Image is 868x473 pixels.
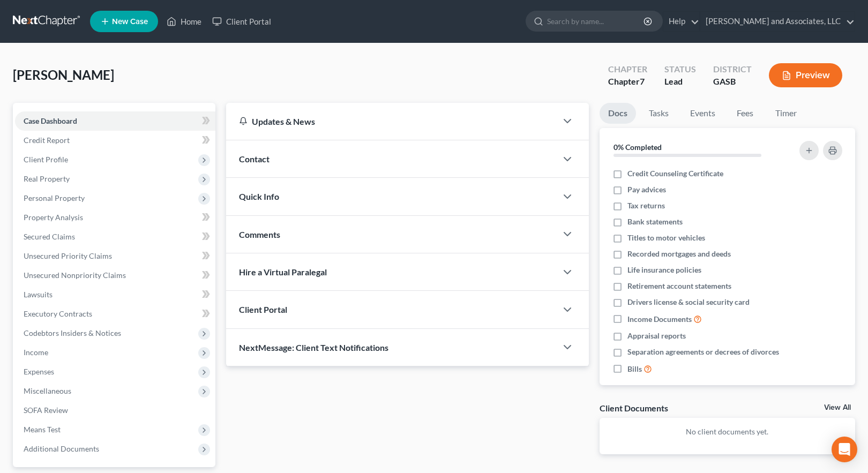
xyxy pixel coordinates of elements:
[24,232,75,241] span: Secured Claims
[713,63,752,76] div: District
[15,266,215,285] a: Unsecured Nonpriority Claims
[24,386,71,395] span: Miscellaneous
[207,12,276,31] a: Client Portal
[15,208,215,227] a: Property Analysis
[239,342,388,352] span: NextMessage: Client Text Notifications
[112,18,148,26] span: New Case
[24,406,68,415] span: SOFA Review
[600,103,636,124] a: Docs
[767,103,805,124] a: Timer
[713,76,752,88] div: GASB
[664,63,696,76] div: Status
[15,227,215,246] a: Secured Claims
[24,174,70,183] span: Real Property
[627,331,686,341] span: Appraisal reports
[15,401,215,420] a: SOFA Review
[24,271,126,280] span: Unsecured Nonpriority Claims
[239,304,287,314] span: Client Portal
[24,251,112,260] span: Unsecured Priority Claims
[627,347,779,357] span: Separation agreements or decrees of divorces
[627,265,701,275] span: Life insurance policies
[24,309,92,318] span: Executory Contracts
[24,444,99,453] span: Additional Documents
[627,281,731,291] span: Retirement account statements
[608,76,647,88] div: Chapter
[600,402,668,414] div: Client Documents
[627,232,705,243] span: Titles to motor vehicles
[728,103,762,124] a: Fees
[24,425,61,434] span: Means Test
[627,216,683,227] span: Bank statements
[547,11,645,31] input: Search by name...
[239,191,279,201] span: Quick Info
[613,142,662,152] strong: 0% Completed
[627,314,692,325] span: Income Documents
[24,290,53,299] span: Lawsuits
[627,168,723,179] span: Credit Counseling Certificate
[627,200,665,211] span: Tax returns
[15,246,215,266] a: Unsecured Priority Claims
[608,63,647,76] div: Chapter
[24,213,83,222] span: Property Analysis
[664,76,696,88] div: Lead
[24,348,48,357] span: Income
[663,12,699,31] a: Help
[15,304,215,324] a: Executory Contracts
[24,136,70,145] span: Credit Report
[640,103,677,124] a: Tasks
[627,364,642,374] span: Bills
[24,155,68,164] span: Client Profile
[239,267,327,277] span: Hire a Virtual Paralegal
[627,249,731,259] span: Recorded mortgages and deeds
[769,63,842,87] button: Preview
[640,76,645,86] span: 7
[608,426,847,437] p: No client documents yet.
[15,285,215,304] a: Lawsuits
[24,193,85,202] span: Personal Property
[239,116,544,127] div: Updates & News
[161,12,207,31] a: Home
[15,131,215,150] a: Credit Report
[700,12,855,31] a: [PERSON_NAME] and Associates, LLC
[239,154,270,164] span: Contact
[13,67,114,82] span: [PERSON_NAME]
[239,229,280,239] span: Comments
[682,103,724,124] a: Events
[24,367,54,376] span: Expenses
[15,111,215,131] a: Case Dashboard
[24,328,121,337] span: Codebtors Insiders & Notices
[832,437,857,462] div: Open Intercom Messenger
[627,184,666,195] span: Pay advices
[24,116,77,125] span: Case Dashboard
[627,297,750,307] span: Drivers license & social security card
[824,404,851,411] a: View All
